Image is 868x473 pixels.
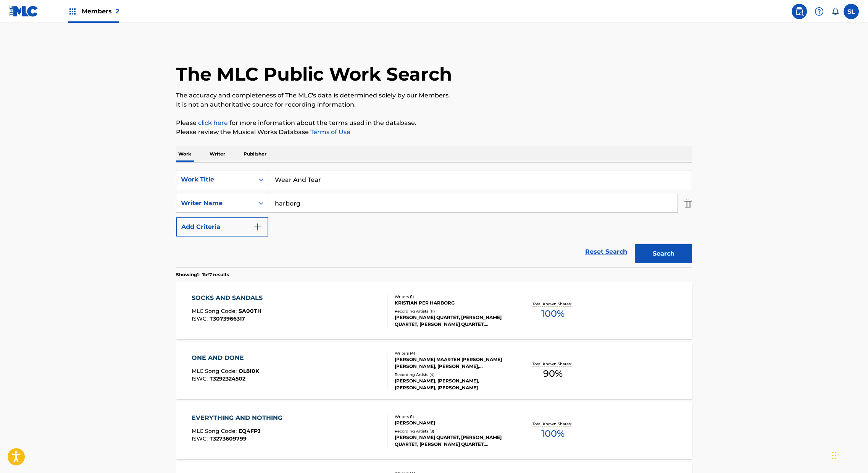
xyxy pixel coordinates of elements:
div: Writer Name [181,199,250,208]
div: KRISTIAN PER HARBORG [395,300,510,306]
a: Public Search [792,4,807,19]
div: Writers ( 4 ) [395,350,510,356]
div: Writers ( 1 ) [395,294,510,300]
span: ISWC : [192,375,210,382]
div: EVERYTHING AND NOTHING [192,413,286,423]
div: [PERSON_NAME] QUARTET, [PERSON_NAME] QUARTET, [PERSON_NAME] QUARTET, [PERSON_NAME] QUARTET, [PERS... [395,314,510,328]
span: OL8I0K [239,368,259,374]
span: T3292324502 [210,375,245,382]
p: Showing 1 - 7 of 7 results [176,271,229,278]
img: Top Rightsholders [68,7,77,16]
p: Work [176,146,194,162]
div: Chatt-widget [830,436,868,473]
img: help [815,7,824,16]
div: Recording Artists ( 4 ) [395,372,510,377]
span: T3073966317 [210,315,245,322]
a: click here [198,119,228,126]
div: [PERSON_NAME] MAARTEN [PERSON_NAME] [PERSON_NAME], [PERSON_NAME], [PERSON_NAME] [395,356,510,370]
span: 100 % [541,307,565,321]
span: 2 [116,8,119,15]
span: ISWC : [192,315,210,322]
a: EVERYTHING AND NOTHINGMLC Song Code:EQ4FPJISWC:T3273609799Writers (1)[PERSON_NAME]Recording Artis... [176,402,692,459]
button: Add Criteria [176,217,268,236]
span: ISWC : [192,435,210,442]
p: Total Known Shares: [532,421,573,427]
div: Recording Artists ( 8 ) [395,428,510,434]
iframe: Chat Widget [830,436,868,473]
div: [PERSON_NAME] QUARTET, [PERSON_NAME] QUARTET, [PERSON_NAME] QUARTET, [PERSON_NAME] QUARTET, [PERS... [395,434,510,448]
a: ONE AND DONEMLC Song Code:OL8I0KISWC:T3292324502Writers (4)[PERSON_NAME] MAARTEN [PERSON_NAME] [P... [176,342,692,399]
div: Dra [832,444,837,467]
iframe: Resource Center [847,327,868,391]
p: It is not an authoritative source for recording information. [176,100,692,109]
button: Search [635,244,692,263]
a: Terms of Use [309,128,350,136]
p: Please review the Musical Works Database [176,128,692,137]
form: Search Form [176,170,692,267]
p: Total Known Shares: [532,361,573,367]
img: MLC Logo [9,6,39,17]
p: Writer [207,146,227,162]
div: Writers ( 1 ) [395,414,510,420]
div: [PERSON_NAME] [395,420,510,426]
div: User Menu [844,4,859,19]
span: EQ4FPJ [239,428,261,434]
div: Recording Artists ( 11 ) [395,308,510,314]
div: Work Title [181,175,250,184]
span: MLC Song Code : [192,368,239,374]
img: Delete Criterion [684,194,692,213]
span: T3273609799 [210,435,247,442]
div: SOCKS AND SANDALS [192,293,266,303]
span: SA00TH [239,308,261,314]
span: Members [82,7,119,16]
img: 9d2ae6d4665cec9f34b9.svg [253,222,262,232]
a: Reset Search [581,243,631,260]
span: 100 % [541,427,565,441]
p: Total Known Shares: [532,301,573,307]
h1: The MLC Public Work Search [176,63,452,86]
div: Help [812,4,827,19]
p: Please for more information about the terms used in the database. [176,118,692,128]
div: ONE AND DONE [192,353,259,363]
div: [PERSON_NAME], [PERSON_NAME], [PERSON_NAME], [PERSON_NAME] [395,377,510,391]
p: Publisher [241,146,269,162]
span: MLC Song Code : [192,308,239,314]
div: Notifications [831,8,839,15]
p: The accuracy and completeness of The MLC's data is determined solely by our Members. [176,91,692,100]
img: search [795,7,804,16]
span: MLC Song Code : [192,428,239,434]
a: SOCKS AND SANDALSMLC Song Code:SA00THISWC:T3073966317Writers (1)KRISTIAN PER HARBORGRecording Art... [176,282,692,339]
span: 90 % [543,367,563,381]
